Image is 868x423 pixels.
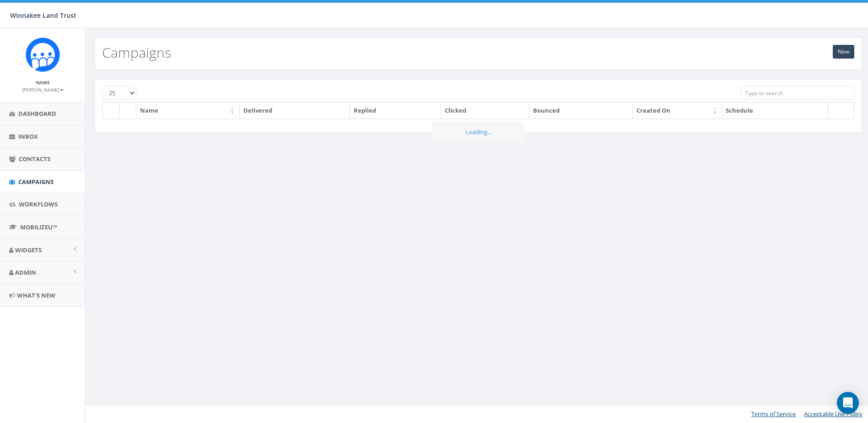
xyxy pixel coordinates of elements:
h2: Campaigns [102,45,171,60]
span: Admin [15,268,36,277]
a: [PERSON_NAME] [22,85,64,93]
img: Rally_Corp_Icon.png [26,38,60,72]
span: MobilizeU™ [20,223,57,231]
th: Schedule [722,103,828,119]
span: Inbox [18,132,38,141]
div: Loading... [432,122,524,142]
a: Terms of Service [751,410,796,418]
small: Name [36,79,50,86]
a: New [833,45,854,59]
input: Type to search [740,86,854,100]
th: Created On [633,103,722,119]
th: Clicked [441,103,529,119]
div: Open Intercom Messenger [837,392,859,414]
span: What's New [17,291,55,299]
th: Name [136,103,240,119]
th: Replied [350,103,441,119]
span: Contacts [19,155,50,163]
th: Bounced [529,103,633,119]
small: [PERSON_NAME] [22,87,64,93]
span: Widgets [15,246,42,254]
th: Delivered [240,103,350,119]
span: Workflows [19,200,58,208]
span: Campaigns [18,178,54,186]
span: Winnakee Land Trust [10,11,76,20]
a: Acceptable Use Policy [804,410,863,418]
span: Dashboard [18,109,56,118]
